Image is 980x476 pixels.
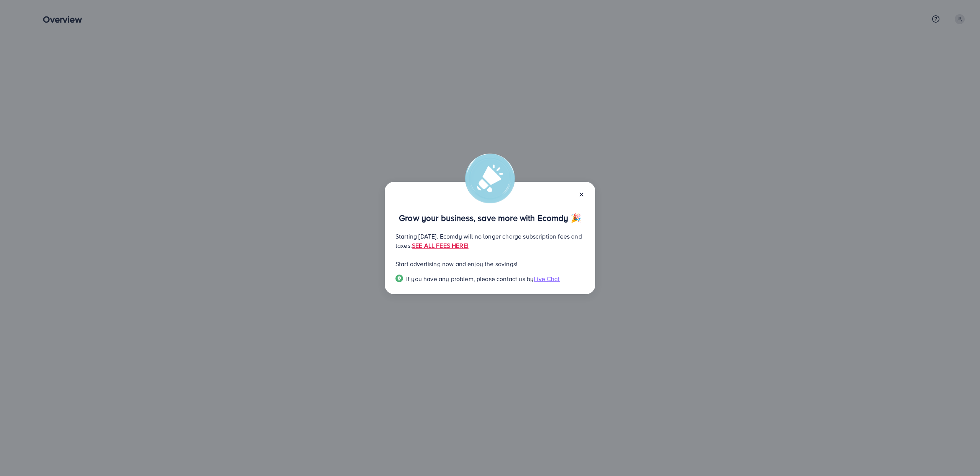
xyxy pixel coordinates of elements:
p: Grow your business, save more with Ecomdy 🎉 [395,213,585,222]
p: Start advertising now and enjoy the savings! [395,259,585,268]
p: Starting [DATE], Ecomdy will no longer charge subscription fees and taxes. [395,232,585,250]
span: If you have any problem, please contact us by [406,275,534,283]
a: SEE ALL FEES HERE! [412,241,469,250]
span: Live Chat [534,275,560,283]
img: Popup guide [395,275,403,282]
img: alert [465,154,515,203]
